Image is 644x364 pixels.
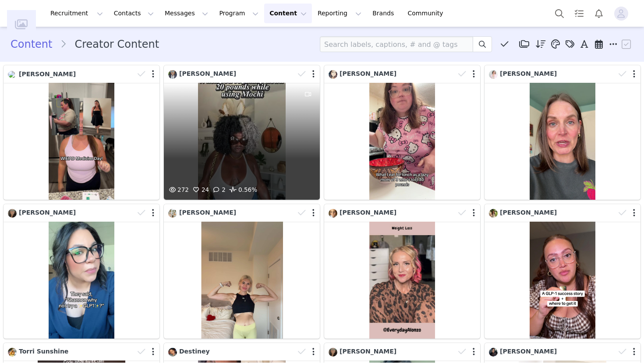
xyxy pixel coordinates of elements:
[489,348,498,357] img: 323a7e9c-c4ca-49c7-9994-93d97e6e8af4.jpg
[500,209,557,216] span: [PERSON_NAME]
[8,71,17,78] img: ea1a0af4-d2f2-4d4d-be54-563a8f53b31d.jpg
[403,4,453,23] a: Community
[367,4,402,23] a: Brands
[340,209,396,216] span: [PERSON_NAME]
[340,348,396,355] span: [PERSON_NAME]
[45,4,108,23] button: Recruitment
[329,348,337,357] img: 8548cd89-7a90-4381-b5b1-3908801cf769.jpg
[19,209,76,216] span: [PERSON_NAME]
[159,4,213,23] button: Messages
[489,70,498,79] img: 5c7a2021-498b-4262-bc87-47dcca1c084c.jpg
[500,70,557,77] span: [PERSON_NAME]
[329,209,337,218] img: 6e952b4c-8ada-4b7d-8055-33f1aae9d704.jpg
[570,4,589,23] a: Tasks
[500,348,557,355] span: [PERSON_NAME]
[264,4,312,23] button: Content
[109,4,159,23] button: Contacts
[214,4,264,23] button: Program
[168,209,177,218] img: 827ff251-3ff6-4d96-b9a9-3d3568b3704f.jpg
[320,36,473,52] input: Search labels, captions, # and @ tags
[340,70,396,77] span: [PERSON_NAME]
[8,209,17,218] img: 8548cd89-7a90-4381-b5b1-3908801cf769.jpg
[312,4,367,23] button: Reporting
[589,4,609,23] button: Notifications
[550,4,569,23] button: Search
[168,70,177,79] img: c7e19336-61d1-453a-9749-f0a450e44f11.jpg
[168,348,177,357] img: 1e0d244b-0041-465e-98e2-211ddfdd300c.jpg
[179,348,210,355] span: Destiney
[329,70,337,79] img: e16a726a-74bd-4280-a969-6da8f41357dc--s.jpg
[11,36,60,52] a: Content
[167,186,189,193] span: 272
[8,348,17,357] img: 05a174a0-228b-4c7d-9aee-962fb4902b82.jpg
[179,209,236,216] span: [PERSON_NAME]
[489,209,498,218] img: 525f6d96-7c1c-4ed4-86f2-28babf7e9f23.jpg
[19,348,68,355] span: Torri Sunshine
[617,7,625,21] div: avatar
[211,186,226,193] span: 2
[179,70,236,77] span: [PERSON_NAME]
[609,7,637,21] button: Profile
[19,71,76,78] span: [PERSON_NAME]
[228,185,257,195] span: 0.56%
[191,186,209,193] span: 24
